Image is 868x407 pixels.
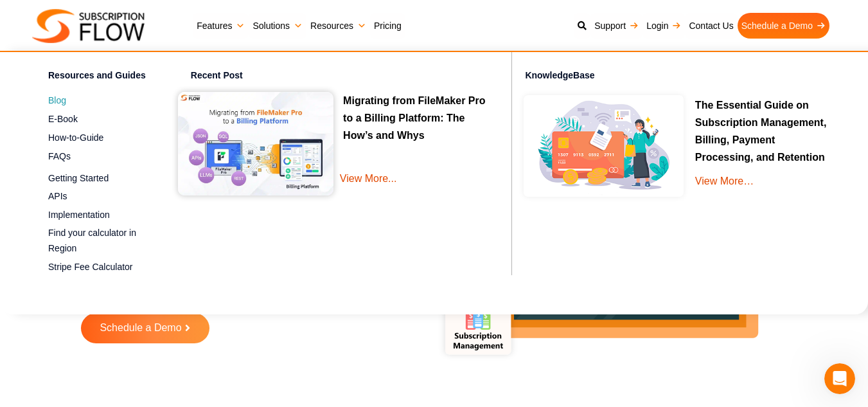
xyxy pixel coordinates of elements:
a: Getting Started [48,170,146,186]
a: How-to-Guide [48,130,146,145]
a: View More… [695,176,754,186]
h4: KnowledgeBase [525,62,855,90]
a: Schedule a Demo [738,13,829,39]
span: Schedule a Demo [100,323,181,334]
a: E-Book [48,111,146,127]
span: Getting Started [48,172,109,185]
span: E-Book [48,113,78,126]
a: Resources [306,13,370,39]
a: Find your calculator in Region [48,226,146,257]
a: Pricing [370,13,405,39]
img: Online-recurring-Billing-software [518,90,688,202]
a: Solutions [249,13,306,39]
p: The Essential Guide on Subscription Management, Billing, Payment Processing, and Retention [695,96,836,167]
img: Subscriptionflow [32,9,145,43]
a: Contact Us [685,13,737,39]
a: Blog [48,93,146,109]
span: Implementation [48,208,110,222]
a: APIs [48,189,146,204]
a: Stripe Fee Calculator [48,260,146,275]
h4: Resources and Guides [48,68,146,87]
span: How-to-Guide [48,131,103,145]
span: FAQs [48,150,71,163]
a: Support [590,13,642,39]
span: Blog [48,94,66,107]
a: Implementation [48,207,146,222]
span: APIs [48,190,67,203]
iframe: Intercom live chat [824,363,855,394]
h4: Recent Post [191,68,502,87]
img: Migrating from FileMaker Pro to a Billing Platform [178,92,333,195]
a: FAQs [48,149,146,164]
a: Features [193,13,249,39]
a: View More... [340,170,490,206]
a: Migrating from FileMaker Pro to a Billing Platform: The How’s and Whys [343,95,485,145]
a: Schedule a Demo [81,313,209,343]
a: Login [642,13,685,39]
